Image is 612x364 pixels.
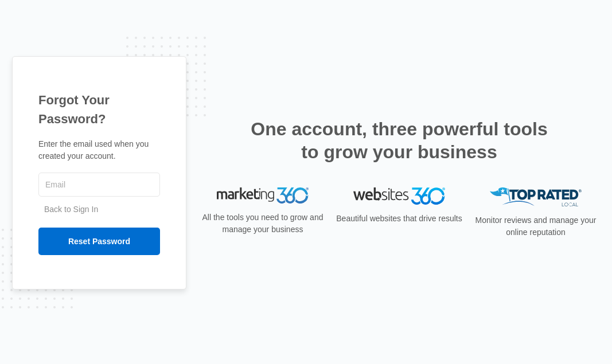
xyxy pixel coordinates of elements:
h1: Forgot Your Password? [38,91,160,128]
img: Marketing 360 [217,187,309,203]
input: Email [38,173,160,197]
input: Reset Password [38,228,160,255]
img: Top Rated Local [490,187,582,206]
h2: One account, three powerful tools to grow your business [247,118,551,163]
p: Beautiful websites that drive results [335,213,463,225]
a: Back to Sign In [44,205,98,214]
img: Websites 360 [353,187,445,204]
p: All the tools you need to grow and manage your business [198,212,327,236]
p: Monitor reviews and manage your online reputation [471,214,600,238]
p: Enter the email used when you created your account. [38,138,160,162]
